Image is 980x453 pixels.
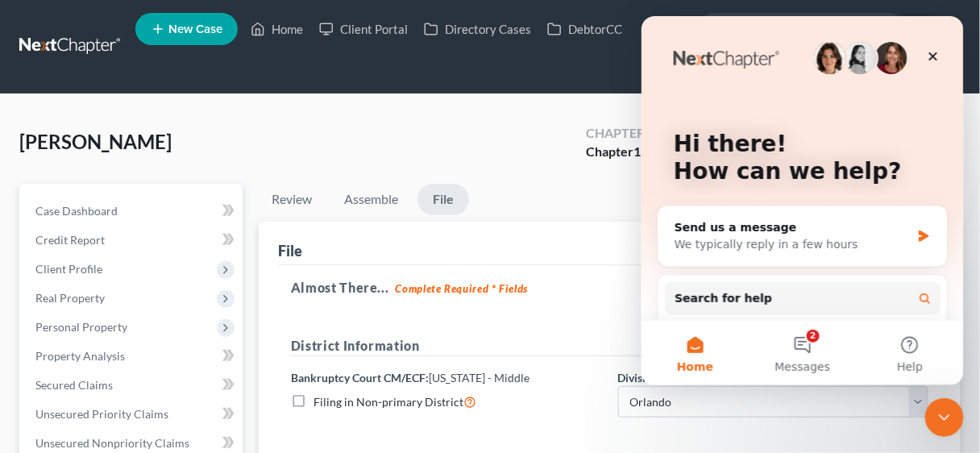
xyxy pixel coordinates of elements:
span: Client Profile [35,262,102,276]
div: Chapter [586,143,648,161]
a: File [417,184,469,215]
span: 13 [633,143,648,159]
span: Case Dashboard [35,204,118,218]
span: Personal Property [35,320,127,334]
h5: Almost There... [291,278,928,297]
a: Client Portal [311,15,416,44]
a: Secured Claims [23,371,243,400]
strong: Complete Required * Fields [396,282,529,295]
span: Filing in Non-primary District [314,395,463,409]
h5: District Information [291,336,928,356]
div: File [278,241,302,260]
a: Help [906,15,960,44]
label: Divisional Court for Meeting of Creditors Hearing [618,369,871,386]
a: Review [259,184,325,215]
div: Chapter [586,124,648,143]
a: Assemble [331,184,411,215]
a: Case Dashboard [23,197,243,226]
span: [PERSON_NAME] [19,130,172,153]
span: Credit Report [35,233,105,247]
a: Credit Report [23,226,243,255]
span: New Case [168,23,222,35]
a: Property Analysis [23,342,243,371]
span: Secured Claims [35,378,113,392]
span: [US_STATE] - Middle [429,371,529,384]
a: Home [243,15,311,44]
a: DebtorCC [539,15,630,44]
span: Unsecured Priority Claims [35,407,168,421]
a: Directory Cases [416,15,539,44]
input: Search by name... [731,14,878,44]
span: Property Analysis [35,349,125,363]
span: Unsecured Nonpriority Claims [35,436,189,450]
iframe: Intercom live chat [925,398,964,437]
a: Unsecured Priority Claims [23,400,243,429]
iframe: Intercom live chat [642,16,964,385]
label: Bankruptcy Court CM/ECF: [291,369,529,386]
span: Real Property [35,291,105,305]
